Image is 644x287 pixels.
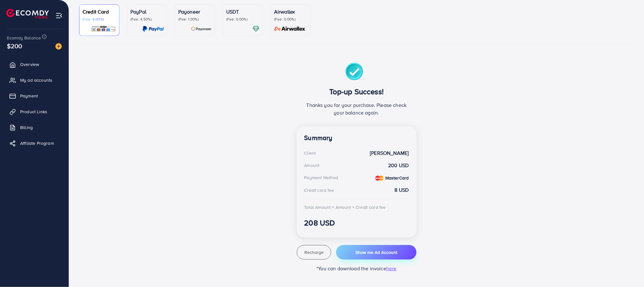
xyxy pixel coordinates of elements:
button: Recharge [297,245,331,260]
img: card [142,25,164,32]
span: Show me Ad Account [355,249,397,255]
strong: [PERSON_NAME] [370,149,409,157]
p: Payoneer [178,8,212,15]
h3: Top-up Success! [304,87,409,96]
div: Amount [304,162,320,168]
img: logo [6,9,49,19]
a: Overview [5,58,64,71]
img: menu [55,12,63,19]
p: (Fee: 0.00%) [274,17,308,22]
div: Total Amount = Amount + Credit card fee [304,204,386,210]
p: Airwallex [274,8,308,15]
span: Recharge [304,249,324,255]
span: Product Links [20,108,47,115]
p: (Fee: 4.00%) [83,17,116,22]
span: Payment [20,93,38,99]
a: Billing [5,121,64,134]
div: Credit card fee [304,187,334,193]
iframe: Chat [617,259,639,282]
span: My ad accounts [20,77,52,83]
span: Overview [20,61,39,67]
img: card [272,25,308,32]
p: PayPal [130,8,164,15]
span: here [386,265,397,272]
img: card [191,25,212,32]
span: Ecomdy Balance [7,35,41,41]
strong: 8 USD [395,186,409,194]
img: success [345,63,368,82]
h4: Summary [304,134,409,142]
p: Thanks you for your purchase. Please check your balance again. [304,101,409,116]
h3: 208 USD [304,218,409,227]
a: Affiliate Program [5,137,64,149]
p: (Fee: 0.00%) [226,17,260,22]
strong: MasterCard [385,175,409,181]
p: USDT [226,8,260,15]
p: (Fee: 1.00%) [178,17,212,22]
span: Billing [20,124,33,131]
span: $200 [7,41,22,50]
a: My ad accounts [5,74,64,86]
div: Payment Method [304,174,338,181]
p: *You can download the invoice [297,265,417,272]
a: Payment [5,90,64,102]
img: credit [375,176,384,181]
span: Affiliate Program [20,140,54,146]
img: card [91,25,116,32]
strong: 200 USD [388,162,409,169]
button: Show me Ad Account [336,245,416,260]
p: Credit Card [83,8,116,15]
p: (Fee: 4.50%) [130,17,164,22]
div: Client [304,150,316,156]
a: Product Links [5,105,64,118]
img: image [55,43,62,50]
img: card [252,25,260,32]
